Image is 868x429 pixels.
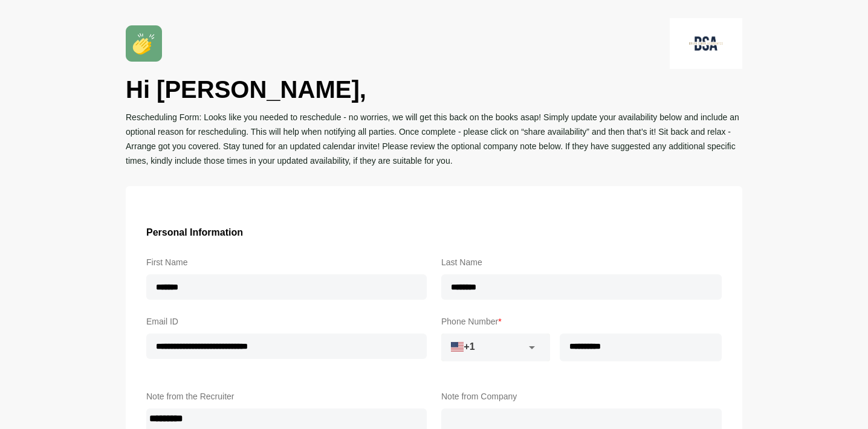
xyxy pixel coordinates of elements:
h1: Hi [PERSON_NAME], [126,74,742,105]
label: Last Name [441,255,722,269]
label: First Name [146,255,427,269]
span: Rescheduling Form: Looks like you needed to reschedule - no worries, we will get this back on the... [126,112,739,166]
label: Phone Number [441,314,722,329]
h3: Personal Information [146,225,722,240]
label: Note from Company [441,389,722,404]
label: Email ID [146,314,427,329]
label: Note from the Recruiter [146,389,427,404]
img: logo [670,18,742,69]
